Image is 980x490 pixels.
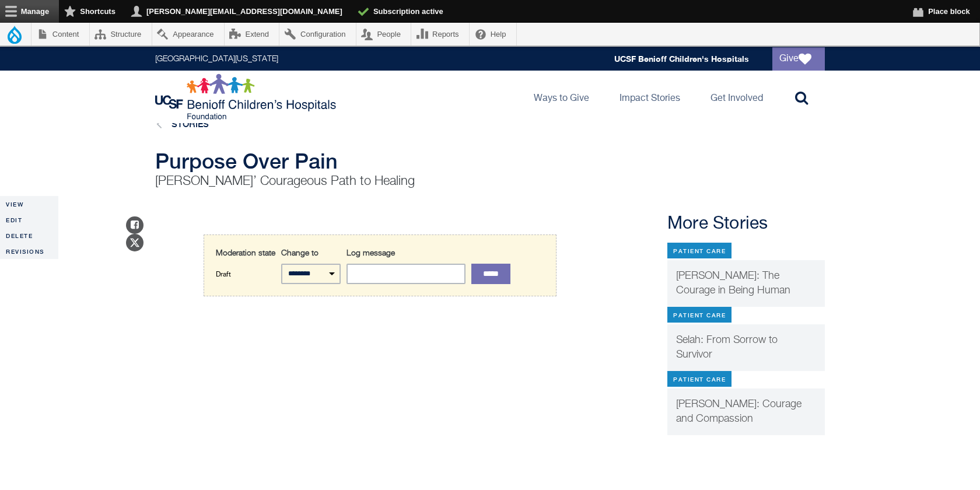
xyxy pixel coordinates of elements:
a: Patient Care Selah and her care team Selah: From Sorrow to Survivor [667,307,825,371]
a: Get Involved [701,71,772,123]
a: Reports [411,23,469,45]
a: Patient Care Elena, the Courage in Being Human [PERSON_NAME]: The Courage in Being Human [667,243,825,307]
label: Moderation state [216,247,275,260]
a: [GEOGRAPHIC_DATA][US_STATE] [155,55,278,63]
label: Change to [281,247,318,260]
a: Patient Care Jesse and his family [PERSON_NAME]: Courage and Compassion [667,371,825,435]
a: Extend [225,23,279,45]
a: Give [772,47,825,71]
h2: More Stories [667,213,825,235]
a: Stories [171,119,209,129]
span: [PERSON_NAME]: The Courage in Being Human [676,271,790,296]
a: Appearance [152,23,224,45]
span: [PERSON_NAME]: Courage and Compassion [676,399,801,424]
a: Configuration [279,23,355,45]
img: Logo for UCSF Benioff Children's Hospitals Foundation [155,73,339,120]
div: Draft [216,247,275,281]
a: Content [32,23,89,45]
span: Purpose Over Pain [155,149,338,173]
a: Impact Stories [610,71,689,123]
a: Ways to Give [524,71,598,123]
a: Structure [90,23,152,45]
a: People [356,23,411,45]
a: UCSF Benioff Children's Hospitals [614,54,749,64]
p: [PERSON_NAME]’ Courageous Path to Healing [155,173,604,190]
label: Log message [346,247,395,260]
span: Selah: From Sorrow to Survivor [676,335,778,360]
a: Help [470,23,516,45]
